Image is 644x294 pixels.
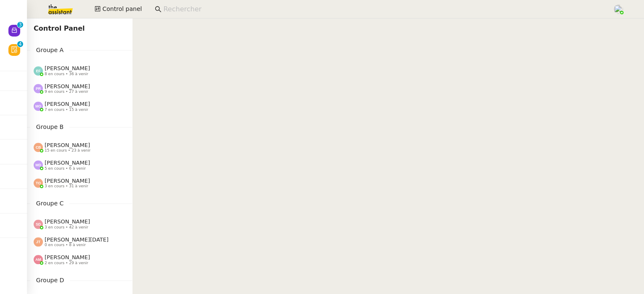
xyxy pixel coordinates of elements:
[27,139,132,156] a: [PERSON_NAME] 15 en cours • 23 à venir
[27,62,132,79] a: [PERSON_NAME] 8 en cours • 36 à venir
[34,24,85,32] span: Control Panel
[19,41,22,49] p: 4
[30,276,70,285] span: Groupe D
[45,254,90,260] span: [PERSON_NAME]
[34,84,43,93] img: svg
[45,178,90,184] span: [PERSON_NAME]
[45,108,88,112] span: 7 en cours • 15 à venir
[45,160,90,166] span: [PERSON_NAME]
[45,166,86,171] span: 5 en cours • 6 à venir
[45,72,88,76] span: 8 en cours • 36 à venir
[27,156,132,174] a: [PERSON_NAME] 5 en cours • 6 à venir
[30,45,69,55] span: Groupe A
[45,225,88,230] span: 3 en cours • 42 à venir
[27,215,132,233] a: [PERSON_NAME] 3 en cours • 42 à venir
[34,178,43,188] img: svg
[614,5,623,14] img: users%2FoFdbodQ3TgNoWt9kP3GXAs5oaCq1%2Favatar%2Fprofile-pic.png
[34,66,43,76] img: svg
[27,174,132,192] a: [PERSON_NAME] 3 en cours • 31 à venir
[163,4,604,15] input: Rechercher
[19,22,22,29] p: 3
[27,251,132,268] a: [PERSON_NAME] 2 en cours • 29 à venir
[34,143,43,152] img: svg
[17,22,23,28] nz-badge-sup: 3
[34,220,43,229] img: svg
[27,80,132,97] a: [PERSON_NAME] 9 en cours • 27 à venir
[34,102,43,111] img: svg
[34,255,43,264] img: svg
[45,101,90,107] span: [PERSON_NAME]
[45,89,88,94] span: 9 en cours • 27 à venir
[30,199,69,208] span: Groupe C
[45,261,88,265] span: 2 en cours • 29 à venir
[45,142,90,148] span: [PERSON_NAME]
[45,148,90,153] span: 15 en cours • 23 à venir
[27,97,132,115] a: [PERSON_NAME] 7 en cours • 15 à venir
[45,218,90,225] span: [PERSON_NAME]
[34,237,43,247] img: svg
[34,160,43,170] img: svg
[102,4,142,14] span: Control panel
[27,233,132,251] a: [PERSON_NAME][DATE] 0 en cours • 8 à venir
[17,41,23,47] nz-badge-sup: 4
[45,243,86,247] span: 0 en cours • 8 à venir
[45,83,90,89] span: [PERSON_NAME]
[30,122,69,132] span: Groupe B
[45,65,90,71] span: [PERSON_NAME]
[45,236,109,243] span: [PERSON_NAME][DATE]
[90,3,147,15] button: Control panel
[45,184,88,189] span: 3 en cours • 31 à venir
